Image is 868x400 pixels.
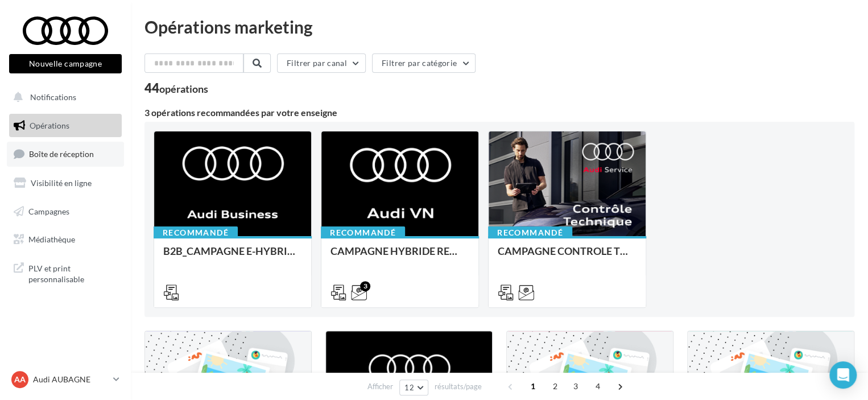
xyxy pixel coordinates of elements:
span: 3 [567,377,585,395]
span: Afficher [367,381,393,392]
a: Boîte de réception [7,142,124,166]
span: 2 [546,377,564,395]
span: 1 [524,377,542,395]
button: Filtrer par catégorie [372,53,476,73]
div: Recommandé [321,226,405,239]
span: 4 [589,377,607,395]
p: Audi AUBAGNE [33,374,109,385]
a: Opérations [7,114,124,138]
span: Boîte de réception [29,149,94,159]
a: AA Audi AUBAGNE [9,369,122,390]
div: B2B_CAMPAGNE E-HYBRID OCTOBRE [163,245,302,268]
span: Campagnes [28,206,69,216]
a: PLV et print personnalisable [7,256,124,290]
button: Filtrer par canal [277,53,366,73]
span: AA [14,374,26,385]
div: 3 opérations recommandées par votre enseigne [144,108,854,117]
a: Médiathèque [7,228,124,251]
div: 44 [144,82,208,94]
button: Notifications [7,85,119,109]
button: Nouvelle campagne [9,54,122,73]
span: Médiathèque [28,234,75,244]
span: Notifications [30,92,76,102]
span: résultats/page [435,381,482,392]
a: Campagnes [7,200,124,224]
div: 3 [360,281,370,291]
div: Open Intercom Messenger [829,361,857,389]
div: CAMPAGNE CONTROLE TECHNIQUE 25€ OCTOBRE [498,245,636,268]
a: Visibilité en ligne [7,171,124,195]
div: CAMPAGNE HYBRIDE RECHARGEABLE [330,245,469,268]
div: opérations [159,84,208,94]
div: Opérations marketing [144,18,854,35]
span: 12 [404,383,414,392]
button: 12 [399,380,428,395]
div: Recommandé [488,226,572,239]
span: PLV et print personnalisable [28,261,117,285]
span: Visibilité en ligne [31,178,92,188]
div: Recommandé [154,226,238,239]
span: Opérations [30,121,69,130]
